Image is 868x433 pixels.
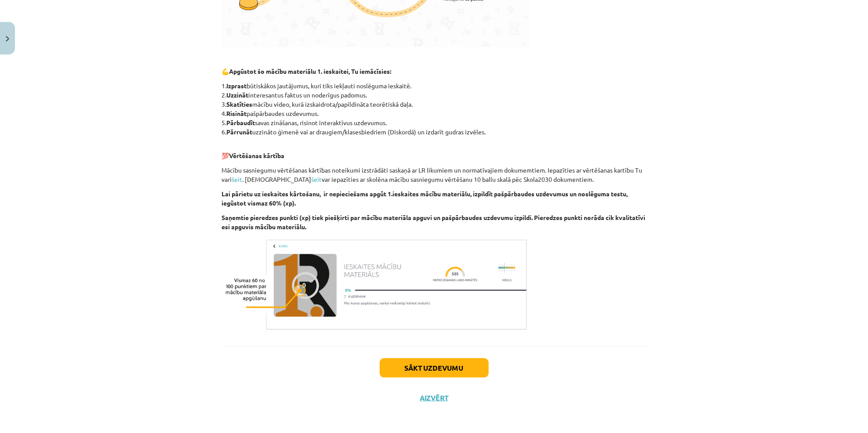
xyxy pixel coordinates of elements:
b: Pārrunāt [227,128,253,136]
b: Vērtēšanas kārtība [229,152,285,159]
button: Sākt uzdevumu [380,358,489,378]
p: 1. būtiskākos jautājumus, kuri tiks iekļauti noslēguma ieskaitē. 2. interesantus faktus un noderī... [222,81,646,137]
button: Aizvērt [418,393,451,402]
b: Apgūstot šo mācību materiālu 1. ieskaitei, Tu iemācīsies: [229,67,392,75]
p: Mācību sasniegumu vērtēšanas kārtības noteikumi izstrādāti saskaņā ar LR likumiem un normatīvajie... [222,166,646,184]
b: Pārbaudīt [227,119,255,126]
b: Risināt [227,109,247,117]
a: šeit [232,175,243,183]
img: icon-close-lesson-0947bae3869378f0d4975bcd49f059093ad1ed9edebbc8119c70593378902aed.svg [6,36,9,42]
p: 💪 [222,67,646,76]
b: Lai pārietu uz ieskaites kārtošanu, ir nepieciešams apgūt 1.ieskaites mācību materiālu, izpildīt ... [222,190,628,207]
b: Saņemtie pieredzes punkti (xp) tiek piešķirti par mācību materiāla apguvi un pašpārbaudes uzdevum... [222,213,646,231]
b: Skatīties [227,100,253,108]
b: Izprast [227,82,247,90]
a: šeit [312,175,322,183]
p: 💯 [222,142,646,160]
b: Uzzināt [227,91,249,99]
